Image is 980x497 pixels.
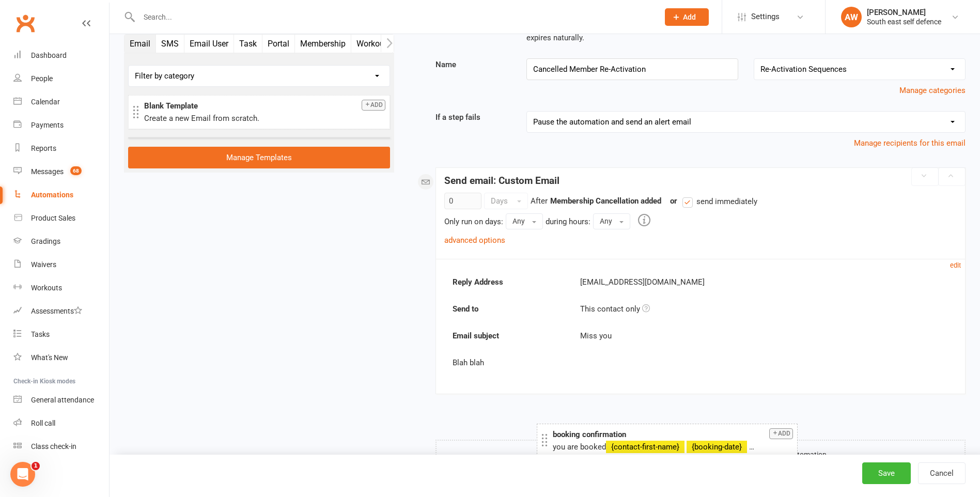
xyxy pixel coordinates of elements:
[13,137,109,160] a: Reports
[664,195,757,208] div: or
[444,215,503,228] div: Only run on days:
[453,356,948,369] p: Blah blah
[13,323,109,346] a: Tasks
[12,10,38,36] a: Clubworx
[428,111,519,123] label: If a step fails
[31,167,64,176] div: Messages
[572,303,956,315] div: This contact only
[31,396,94,404] div: General attendance
[593,213,630,229] button: Any
[445,276,572,288] strong: Reply Address
[70,166,82,175] span: 68
[125,35,156,53] button: Email
[13,230,109,253] a: Gradings
[31,51,67,59] div: Dashboard
[550,196,661,206] strong: Membership Cancellation added
[862,462,911,484] button: Save
[683,13,696,21] span: Add
[769,428,793,439] button: Add
[445,303,572,315] strong: Send to
[362,100,385,111] button: Add
[13,346,109,369] a: What's New
[428,58,519,71] label: Name
[580,330,948,342] div: Miss you
[13,183,109,207] a: Automations
[13,67,109,90] a: People
[867,8,941,17] div: [PERSON_NAME]
[351,35,393,53] button: Workout
[444,236,505,245] a: advanced options
[31,330,50,338] div: Tasks
[553,428,793,441] div: booking confirmation
[31,191,73,199] div: Automations
[13,276,109,300] a: Workouts
[531,196,548,206] span: After
[262,35,295,53] button: Portal
[13,253,109,276] a: Waivers
[572,276,956,288] div: [EMAIL_ADDRESS][DOMAIN_NAME]
[553,441,793,453] p: you are booked
[31,284,62,292] div: Workouts
[31,121,64,129] div: Payments
[13,207,109,230] a: Product Sales
[31,74,53,83] div: People
[136,10,651,24] input: Search...
[546,215,590,228] div: during hours:
[13,44,109,67] a: Dashboard
[31,237,60,245] div: Gradings
[31,98,60,106] div: Calendar
[751,5,780,28] span: Settings
[144,112,385,125] div: Create a new Email from scratch.
[918,462,966,484] button: Cancel
[854,138,966,148] a: Manage recipients for this email
[696,195,757,206] span: send immediately
[841,7,862,27] div: AW
[13,160,109,183] a: Messages 68
[31,419,55,427] div: Roll call
[156,35,184,53] button: SMS
[31,214,75,222] div: Product Sales
[13,389,109,412] a: General attendance kiosk mode
[665,8,709,26] button: Add
[950,261,961,269] small: edit
[867,17,941,26] div: South east self defence
[31,260,56,269] div: Waivers
[31,442,76,451] div: Class check-in
[445,330,572,342] strong: Email subject
[32,462,40,470] span: 1
[31,353,68,362] div: What's New
[13,300,109,323] a: Assessments
[13,114,109,137] a: Payments
[444,175,559,187] strong: Send email: Custom Email
[295,35,351,53] button: Membership
[506,213,543,229] button: Any
[899,84,966,97] button: Manage categories
[31,307,82,315] div: Assessments
[144,100,385,112] div: Blank Template
[13,435,109,458] a: Class kiosk mode
[184,35,234,53] button: Email User
[10,462,35,487] iframe: Intercom live chat
[13,90,109,114] a: Calendar
[13,412,109,435] a: Roll call
[128,147,390,168] a: Manage Templates
[31,144,56,152] div: Reports
[234,35,262,53] button: Task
